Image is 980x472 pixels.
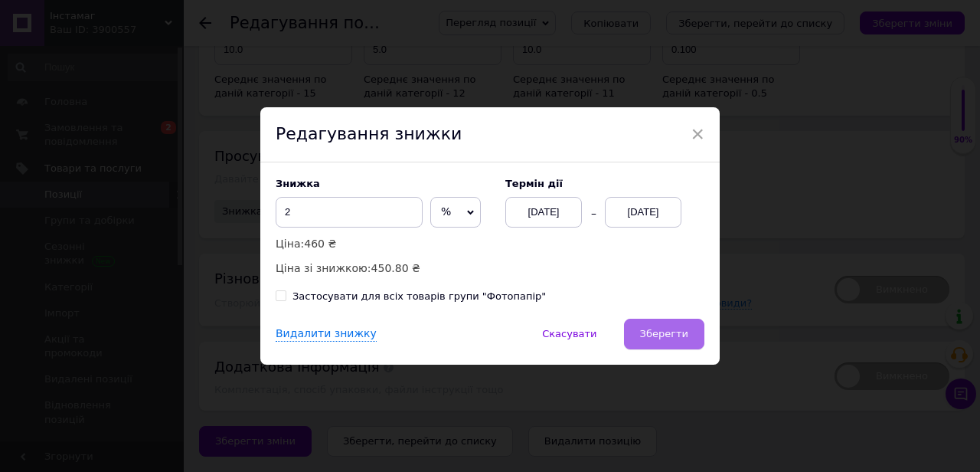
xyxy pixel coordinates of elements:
[542,328,596,339] span: Скасувати
[276,178,320,189] span: Знижка
[605,197,681,228] div: [DATE]
[441,205,451,218] span: %
[276,235,490,252] p: Ціна:
[624,319,704,349] button: Зберегти
[276,326,377,343] div: Видалити знижку
[276,260,490,277] p: Ціна зі знижкою:
[276,124,462,143] span: Редагування знижки
[526,319,612,349] button: Скасувати
[505,197,582,228] div: [DATE]
[505,178,704,189] label: Термін дії
[371,262,420,274] span: 450.80 ₴
[292,290,546,303] div: Застосувати для всіх товарів групи "Фотопапір"
[276,197,423,228] input: 0
[640,328,688,339] span: Зберегти
[304,238,336,250] span: 460 ₴
[691,121,704,147] span: ×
